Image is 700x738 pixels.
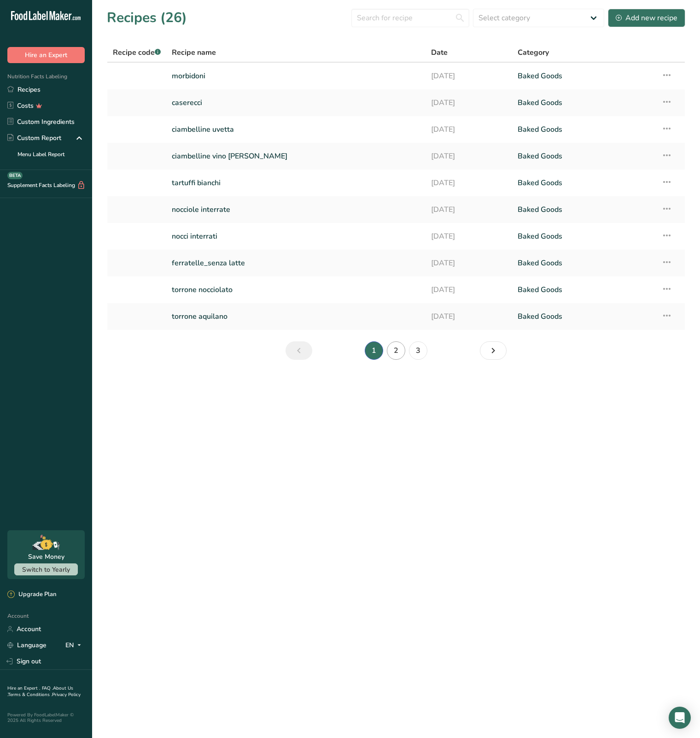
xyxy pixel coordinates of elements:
[518,146,651,166] a: Baked Goods
[172,93,420,112] a: caserecci
[65,640,85,651] div: EN
[7,637,47,653] a: Language
[518,173,651,193] a: Baked Goods
[7,133,61,143] div: Custom Report
[7,47,85,63] button: Hire an Expert
[518,253,651,273] a: Baked Goods
[431,280,507,299] a: [DATE]
[616,12,677,23] div: Add new recipe
[431,93,507,112] a: [DATE]
[669,707,691,729] div: Open Intercom Messenger
[518,200,651,219] a: Baked Goods
[7,685,73,698] a: About Us .
[431,66,507,86] a: [DATE]
[431,120,507,139] a: [DATE]
[172,120,420,139] a: ciambelline uvetta
[431,307,507,326] a: [DATE]
[172,200,420,219] a: nocciole interrate
[518,93,651,112] a: Baked Goods
[7,712,85,723] div: Powered By FoodLabelMaker © 2025 All Rights Reserved
[7,685,40,691] a: Hire an Expert .
[7,590,56,599] div: Upgrade Plan
[7,172,23,179] div: BETA
[518,280,651,299] a: Baked Goods
[286,341,312,360] a: Previous page
[608,9,685,27] button: Add new recipe
[518,47,549,58] span: Category
[431,47,448,58] span: Date
[518,227,651,246] a: Baked Goods
[431,173,507,193] a: [DATE]
[518,307,651,326] a: Baked Goods
[28,552,64,562] div: Save Money
[172,66,420,86] a: morbidoni
[431,146,507,166] a: [DATE]
[409,341,427,360] a: Page 3.
[172,173,420,193] a: tartuffi bianchi
[518,66,651,86] a: Baked Goods
[172,307,420,326] a: torrone aquilano
[172,146,420,166] a: ciambelline vino [PERSON_NAME]
[107,7,187,28] h1: Recipes (26)
[431,227,507,246] a: [DATE]
[431,200,507,219] a: [DATE]
[172,280,420,299] a: torrone nocciolato
[14,563,78,575] button: Switch to Yearly
[22,565,70,574] span: Switch to Yearly
[8,691,52,698] a: Terms & Conditions .
[431,253,507,273] a: [DATE]
[351,9,469,27] input: Search for recipe
[113,47,161,58] span: Recipe code
[42,685,53,691] a: FAQ .
[172,253,420,273] a: ferratelle_senza latte
[172,227,420,246] a: nocci interrati
[480,341,507,360] a: Next page
[172,47,216,58] span: Recipe name
[387,341,405,360] a: Page 2.
[518,120,651,139] a: Baked Goods
[52,691,81,698] a: Privacy Policy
